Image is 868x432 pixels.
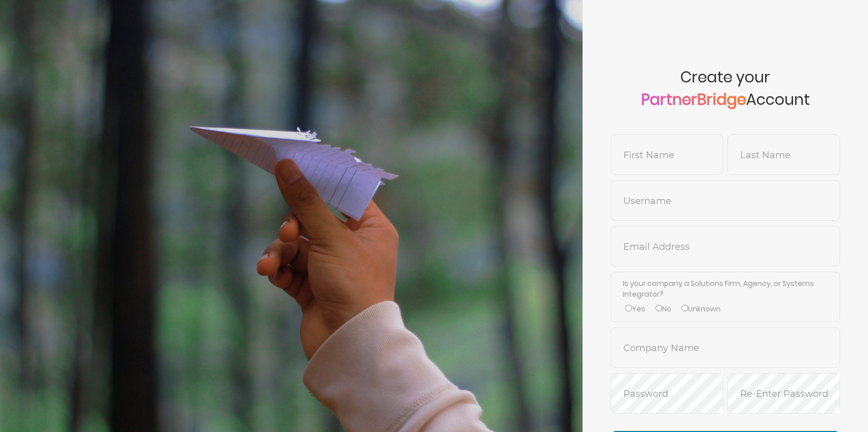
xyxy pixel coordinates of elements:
a: PartnerBridge [641,89,746,110]
label: Unknown [681,304,721,314]
label: Yes [625,304,645,314]
input: Yes [625,305,632,311]
label: No [655,304,671,314]
input: No [655,305,662,311]
span: Create your Account [611,68,840,134]
input: Unknown [681,305,688,311]
label: Is your company a Solutions Firm, Agency, or Systems Integrator? [623,278,828,300]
